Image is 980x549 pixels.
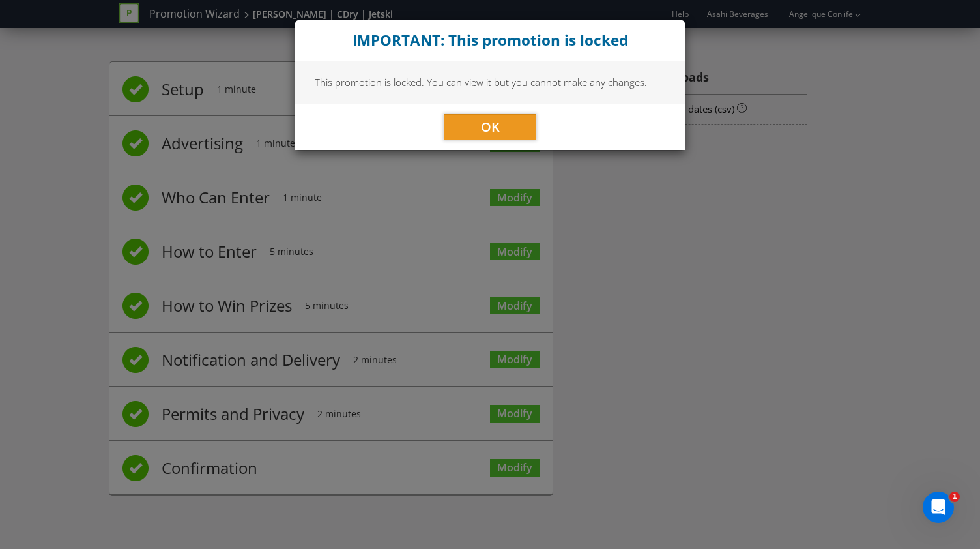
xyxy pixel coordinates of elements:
[923,492,954,523] iframe: Intercom live chat
[353,30,628,50] strong: IMPORTANT: This promotion is locked
[481,118,500,136] span: OK
[295,61,685,104] div: This promotion is locked. You can view it but you cannot make any changes.
[949,492,960,502] span: 1
[444,114,536,140] button: OK
[295,20,685,61] div: Close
